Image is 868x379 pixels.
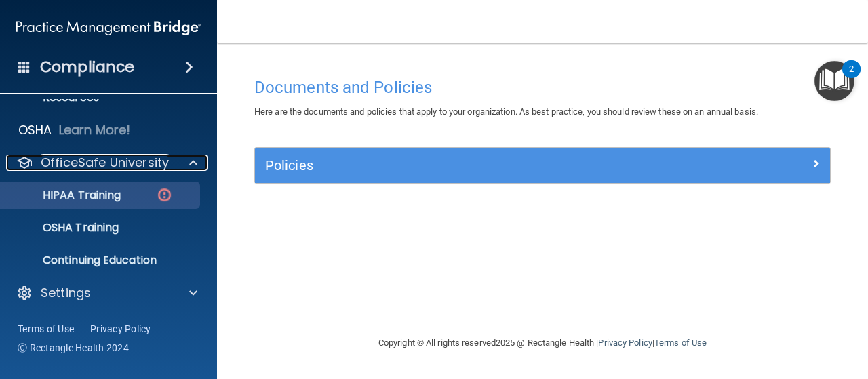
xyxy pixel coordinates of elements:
span: Here are the documents and policies that apply to your organization. As best practice, you should... [254,106,758,117]
p: OSHA [18,122,52,138]
p: OSHA Training [9,221,119,235]
a: Terms of Use [654,338,707,348]
a: Privacy Policy [598,338,652,348]
a: Settings [16,285,197,301]
div: Copyright © All rights reserved 2025 @ Rectangle Health | | [295,321,790,365]
h4: Documents and Policies [254,79,831,96]
p: Learn More! [59,122,131,138]
p: Settings [41,285,91,301]
a: Privacy Policy [90,322,151,336]
p: Continuing Education [9,254,194,267]
a: Terms of Use [18,322,74,336]
button: Open Resource Center, 2 new notifications [814,61,854,101]
a: Policies [265,155,820,176]
a: OfficeSafe University [16,155,197,171]
p: HIPAA Training [9,188,121,202]
h4: Compliance [40,58,134,77]
span: Ⓒ Rectangle Health 2024 [18,341,129,355]
img: PMB logo [16,14,201,41]
h5: Policies [265,158,676,173]
p: OfficeSafe University [41,155,169,171]
img: danger-circle.6113f641.png [156,186,173,203]
iframe: Drift Widget Chat Controller [633,283,852,337]
div: 2 [849,69,854,87]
